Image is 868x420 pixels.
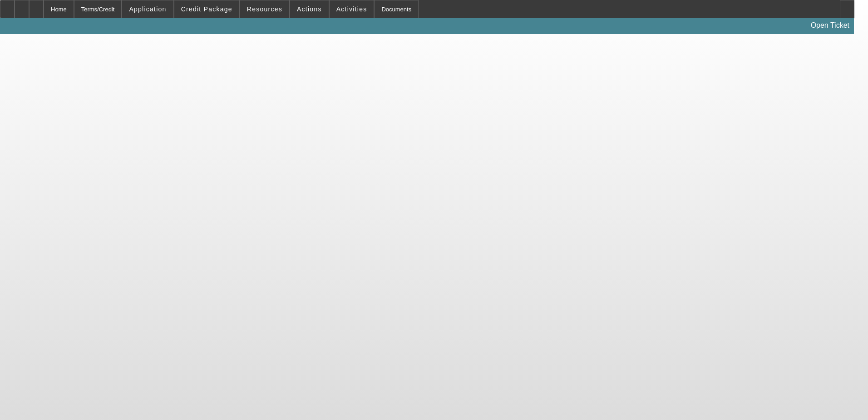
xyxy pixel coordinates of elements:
span: Resources [247,5,282,13]
button: Resources [240,0,289,18]
span: Application [129,5,166,13]
button: Application [122,0,173,18]
button: Actions [290,0,329,18]
a: Open Ticket [807,18,853,33]
button: Credit Package [174,0,239,18]
span: Credit Package [181,5,232,13]
button: Activities [330,0,374,18]
span: Activities [336,5,367,13]
span: Actions [297,5,322,13]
